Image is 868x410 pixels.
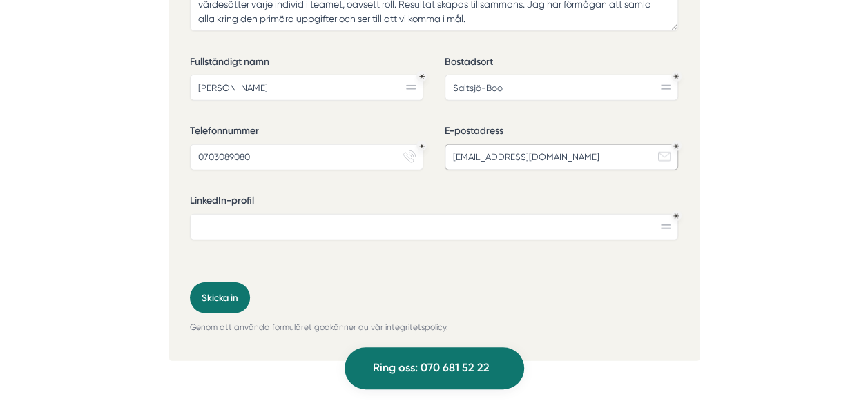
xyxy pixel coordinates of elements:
[190,55,423,72] label: Fullständigt namn
[190,282,250,313] button: Skicka in
[673,144,679,149] div: Obligatoriskt
[345,347,524,389] a: Ring oss: 070 681 52 22
[673,213,679,219] div: Obligatoriskt
[190,321,678,334] p: Genom att använda formuläret godkänner du vår integritetspolicy.
[373,359,490,377] span: Ring oss: 070 681 52 22
[190,124,423,141] label: Telefonnummer
[190,194,678,211] label: LinkedIn-profil
[673,74,679,79] div: Obligatoriskt
[419,74,425,79] div: Obligatoriskt
[419,144,425,149] div: Obligatoriskt
[445,124,678,141] label: E-postadress
[445,55,678,72] label: Bostadsort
